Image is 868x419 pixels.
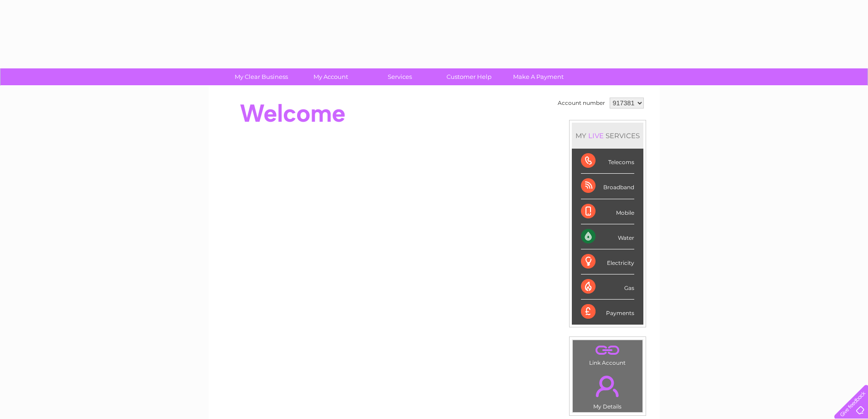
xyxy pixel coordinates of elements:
[362,68,437,85] a: Services
[431,68,507,85] a: Customer Help
[581,174,634,199] div: Broadband
[581,149,634,174] div: Telecoms
[581,300,634,324] div: Payments
[224,68,299,85] a: My Clear Business
[586,131,606,140] div: LIVE
[293,68,368,85] a: My Account
[581,274,634,300] div: Gas
[501,68,576,85] a: Make A Payment
[572,368,643,413] td: My Details
[555,95,607,111] td: Account number
[581,199,634,224] div: Mobile
[572,123,643,149] div: MY SERVICES
[572,340,643,368] td: Link Account
[581,249,634,274] div: Electricity
[575,342,640,358] a: .
[575,370,640,402] a: .
[581,224,634,249] div: Water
